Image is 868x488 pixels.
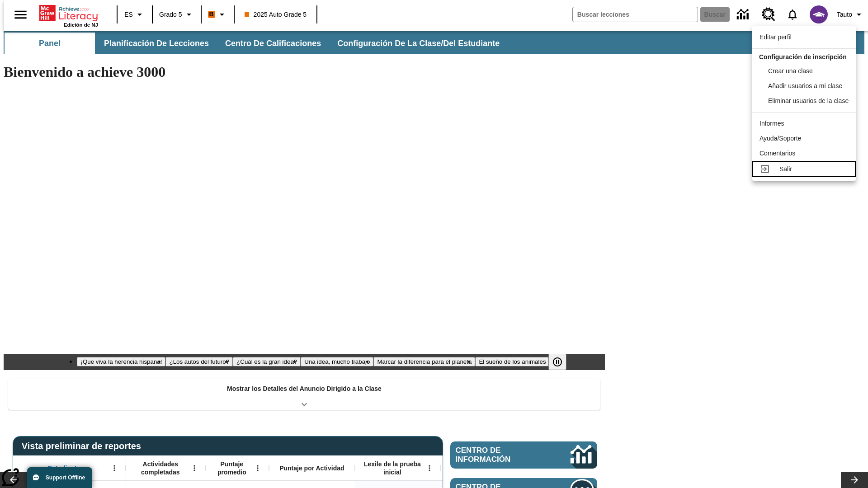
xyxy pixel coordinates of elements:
[759,150,795,157] span: Comentarios
[759,120,784,127] span: Informes
[759,135,801,142] span: Ayuda/Soporte
[768,97,849,104] span: Eliminar usuarios de la clase
[779,165,792,173] span: Salir
[759,33,792,41] span: Editar perfil
[768,82,842,89] span: Añadir usuarios a mi clase
[768,67,813,75] span: Crear una clase
[759,53,847,61] span: Configuración de inscripción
